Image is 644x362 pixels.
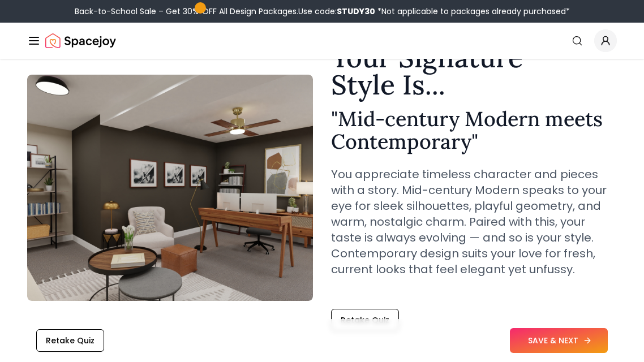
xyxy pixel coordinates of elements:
[27,23,617,59] nav: Global
[510,328,608,353] button: SAVE & NEXT
[45,29,116,52] img: Spacejoy Logo
[337,6,375,17] b: STUDY30
[331,309,399,331] button: Retake Quiz
[331,166,617,277] p: You appreciate timeless character and pieces with a story. Mid-century Modern speaks to your eye ...
[331,107,617,153] h2: " Mid-century Modern meets Contemporary "
[375,6,570,17] span: *Not applicable to packages already purchased*
[27,75,313,301] img: Mid-century Modern meets Contemporary Style Example
[331,44,617,98] h1: Your Signature Style Is...
[45,29,116,52] a: Spacejoy
[298,6,375,17] span: Use code:
[36,329,104,352] button: Retake Quiz
[75,6,570,17] div: Back-to-School Sale – Get 30% OFF All Design Packages.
